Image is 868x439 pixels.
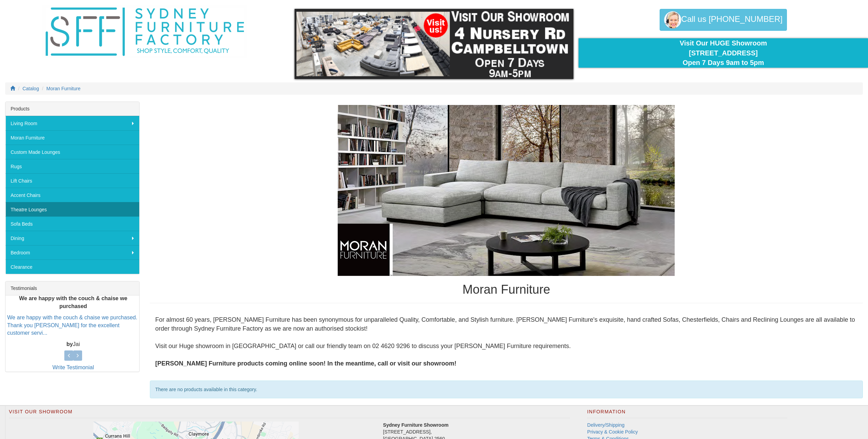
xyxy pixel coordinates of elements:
a: Living Room [5,116,139,130]
h2: Information [587,409,787,418]
a: Delivery/Shipping [587,422,624,428]
b: [PERSON_NAME] Furniture products coming online soon! In the meantime, call or visit our showroom! [155,360,456,367]
b: by [66,342,73,347]
a: Privacy & Cookie Policy [587,429,638,435]
b: We are happy with the couch & chaise we purchased [19,296,127,309]
h1: Moran Furniture [150,283,863,296]
div: Visit Our HUGE Showroom [STREET_ADDRESS] Open 7 Days 9am to 5pm [584,38,863,68]
div: For almost 60 years, [PERSON_NAME] Furniture has been synonymous for unparalleled Quality, Comfor... [150,310,863,374]
h2: Visit Our Showroom [9,409,570,418]
div: Products [5,102,139,116]
a: We are happy with the couch & chaise we purchased. Thank you [PERSON_NAME] for the excellent cust... [7,315,137,336]
a: Moran Furniture [47,86,81,91]
img: showroom.gif [295,9,574,79]
a: Theatre Lounges [5,202,139,216]
a: Dining [5,231,139,245]
a: Lift Chairs [5,173,139,188]
a: Clearance [5,260,139,274]
p: Jai [7,341,139,349]
a: Bedroom [5,245,139,260]
a: Accent Chairs [5,188,139,202]
a: Sofa Beds [5,216,139,231]
a: Moran Furniture [5,130,139,145]
img: Moran Furniture [338,105,675,276]
a: Write Testimonial [52,364,94,370]
strong: Sydney Furniture Showroom [383,422,449,428]
a: Custom Made Lounges [5,145,139,159]
div: Testimonials [5,281,139,295]
a: Rugs [5,159,139,173]
a: Catalog [23,86,39,91]
div: There are no products available in this category. [150,381,863,398]
img: Sydney Furniture Factory [42,5,247,58]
